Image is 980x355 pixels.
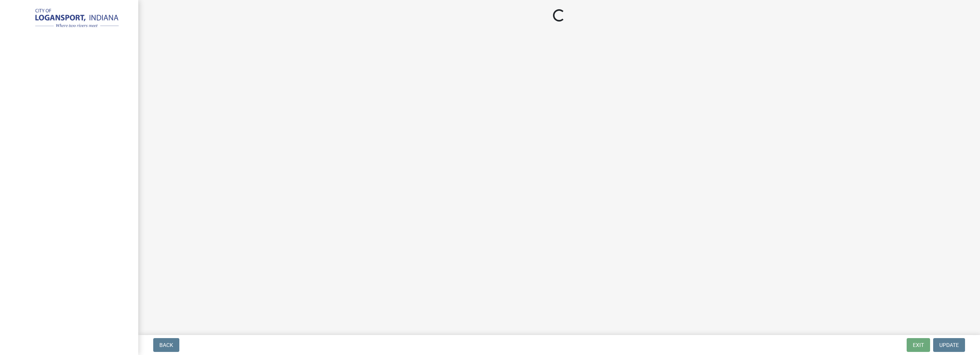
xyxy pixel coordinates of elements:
button: Back [153,338,179,352]
span: Back [159,342,173,348]
span: Update [939,342,959,348]
button: Update [933,338,965,352]
img: City of Logansport, Indiana [15,8,126,30]
button: Exit [907,338,930,352]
